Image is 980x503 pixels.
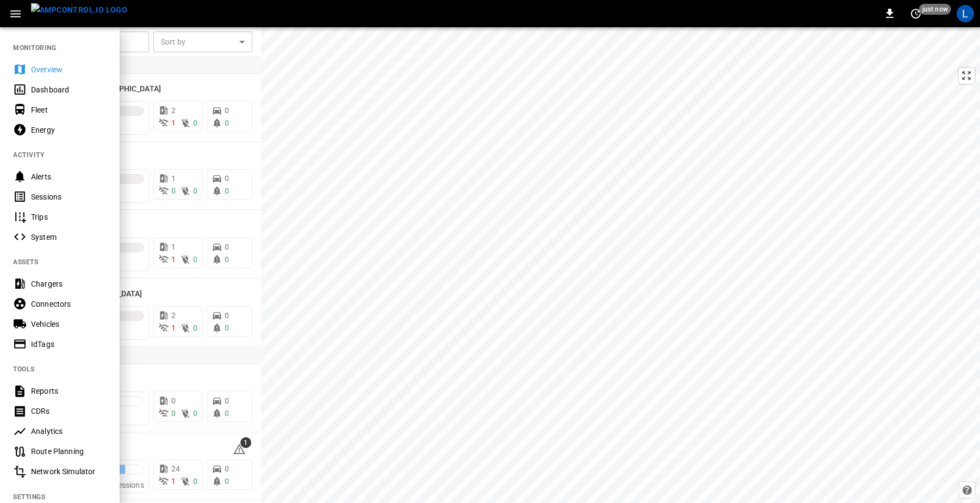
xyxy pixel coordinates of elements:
div: profile-icon [957,5,974,22]
div: Overview [31,64,107,75]
div: Sessions [31,191,107,202]
div: Trips [31,212,107,222]
button: set refresh interval [907,5,925,22]
span: just now [919,4,951,15]
div: IdTags [31,339,107,350]
img: ampcontrol.io logo [31,3,127,17]
div: Dashboard [31,84,107,95]
div: Energy [31,125,107,135]
div: Fleet [31,104,107,115]
div: System [31,232,107,243]
div: Vehicles [31,319,107,330]
div: Network Simulator [31,466,107,477]
div: Route Planning [31,446,107,457]
div: Connectors [31,299,107,309]
div: Reports [31,386,107,396]
div: Analytics [31,426,107,437]
div: CDRs [31,406,107,417]
div: Alerts [31,171,107,182]
div: Chargers [31,278,107,289]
